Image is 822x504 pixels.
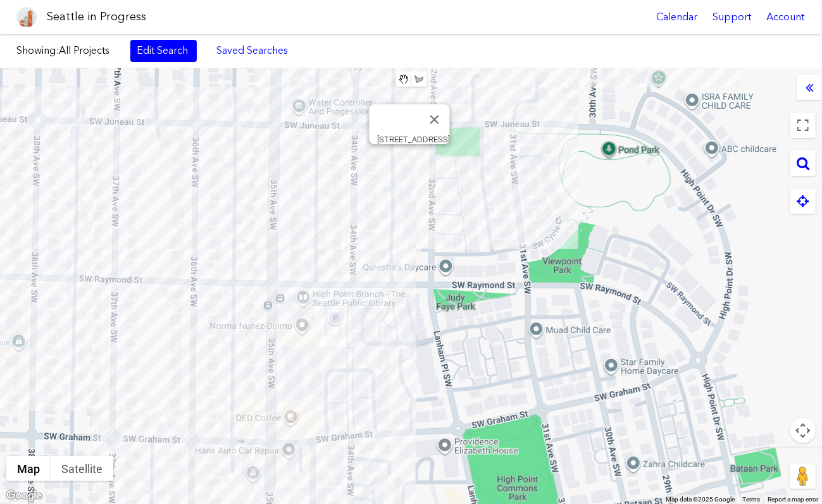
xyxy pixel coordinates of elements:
button: Map camera controls [790,418,816,443]
button: Drag Pegman onto the map to open Street View [790,464,816,489]
a: Terms [742,496,760,503]
button: Toggle fullscreen view [790,113,816,138]
button: Show street map [6,456,51,481]
div: [STREET_ADDRESS] [377,135,449,144]
img: Google [3,488,45,504]
h1: Seattle in Progress [47,9,146,25]
span: All Projects [59,44,109,56]
a: Saved Searches [209,40,295,61]
button: Close [419,104,449,135]
a: Edit Search [130,40,197,61]
button: Draw a shape [411,71,427,87]
button: Show satellite imagery [51,456,113,481]
a: Report a map error [768,496,818,503]
button: Stop drawing [396,71,411,87]
a: Open this area in Google Maps (opens a new window) [3,488,45,504]
span: Map data ©2025 Google [666,496,735,503]
label: Showing: [16,44,118,58]
img: favicon-96x96.png [16,7,37,27]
